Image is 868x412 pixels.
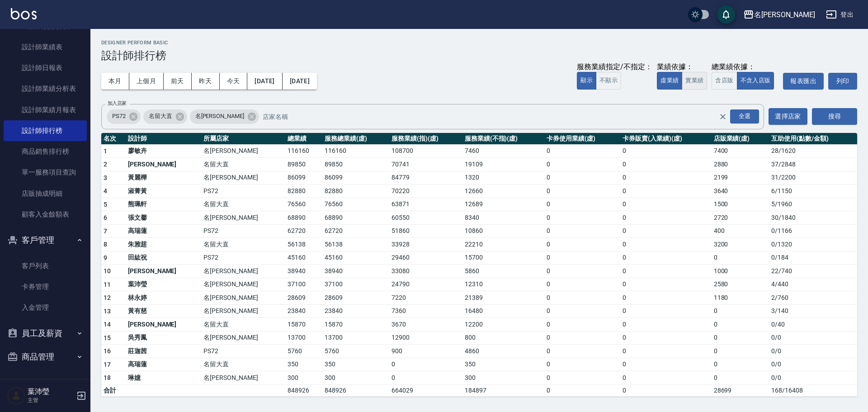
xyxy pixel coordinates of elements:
a: 客戶列表 [4,256,87,276]
h2: Designer Perform Basic [101,40,857,46]
a: 卡券管理 [4,276,87,297]
td: 0 [712,251,769,265]
td: 0 / 1320 [769,238,857,251]
div: 總業績依據： [712,62,778,72]
td: 45160 [285,251,322,265]
td: 0 [620,345,712,358]
span: 14 [104,321,111,328]
td: 名留大直 [201,358,285,371]
th: 卡券販賣(入業績)(虛) [620,133,712,145]
a: 設計師業績表 [4,37,87,57]
button: [DATE] [247,73,282,90]
td: 28699 [712,384,769,396]
td: 7220 [389,291,462,305]
td: 名[PERSON_NAME] [201,265,285,278]
td: 1500 [712,198,769,211]
td: 12200 [462,318,545,331]
td: 名[PERSON_NAME] [201,211,285,225]
span: 15 [104,334,111,341]
td: 848926 [322,384,389,396]
td: 名[PERSON_NAME] [201,278,285,291]
td: 4860 [462,345,545,358]
button: save [717,5,735,24]
td: 45160 [322,251,389,265]
th: 設計師 [126,133,201,145]
td: 800 [462,331,545,345]
img: Person [7,387,25,405]
td: PS72 [201,185,285,198]
td: 15870 [285,318,322,331]
td: 13700 [285,331,322,345]
td: [PERSON_NAME] [126,265,201,278]
span: 18 [104,374,111,381]
a: 設計師業績分析表 [4,78,87,99]
td: 0 / 0 [769,331,857,345]
button: 不顯示 [596,72,621,90]
td: 名[PERSON_NAME] [201,304,285,318]
td: 琳嬑 [126,371,201,385]
td: 848926 [285,384,322,396]
td: 56138 [322,238,389,251]
button: 顯示 [577,72,596,90]
button: 上個月 [129,73,164,90]
td: 5760 [322,345,389,358]
td: 16480 [462,304,545,318]
button: 前天 [164,73,192,90]
td: 0 [712,371,769,385]
td: 0 [544,265,620,278]
td: 0 [544,371,620,385]
td: 84779 [389,171,462,185]
td: 廖敏卉 [126,144,201,158]
td: 33080 [389,265,462,278]
td: 0 [712,358,769,371]
p: 主管 [28,396,74,404]
td: 0 [620,224,712,238]
img: Logo [11,8,37,19]
td: 名[PERSON_NAME] [201,144,285,158]
td: 黃麗樺 [126,171,201,185]
td: 名留大直 [201,238,285,251]
button: 搜尋 [812,108,857,125]
td: 15870 [322,318,389,331]
button: 實業績 [682,72,707,90]
td: 350 [285,358,322,371]
td: 0 [544,291,620,305]
span: 12 [104,294,111,301]
td: PS72 [201,251,285,265]
td: 0 [544,318,620,331]
td: 5760 [285,345,322,358]
td: 6 / 1150 [769,185,857,198]
td: 12900 [389,331,462,345]
td: 高瑞蓮 [126,224,201,238]
span: 5 [104,201,107,208]
td: 900 [389,345,462,358]
td: 0 [544,278,620,291]
td: 23840 [285,304,322,318]
td: 0 [544,198,620,211]
h3: 設計師排行榜 [101,49,857,62]
table: a dense table [101,133,857,397]
td: 0 [620,291,712,305]
button: 選擇店家 [769,108,807,125]
td: 2580 [712,278,769,291]
td: 350 [462,358,545,371]
td: 60550 [389,211,462,225]
th: 店販業績(虛) [712,133,769,145]
th: 服務業績(不指)(虛) [462,133,545,145]
td: 23840 [322,304,389,318]
td: 82880 [322,185,389,198]
td: 1180 [712,291,769,305]
td: 0 / 184 [769,251,857,265]
td: 664029 [389,384,462,396]
a: 入金管理 [4,297,87,318]
td: 名[PERSON_NAME] [201,371,285,385]
th: 名次 [101,133,126,145]
td: 0 / 1166 [769,224,857,238]
button: Clear [717,110,729,123]
td: 5 / 1960 [769,198,857,211]
td: 400 [712,224,769,238]
td: 86099 [285,171,322,185]
td: 0 [620,358,712,371]
a: 店販抽成明細 [4,183,87,204]
td: 0 [620,144,712,158]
